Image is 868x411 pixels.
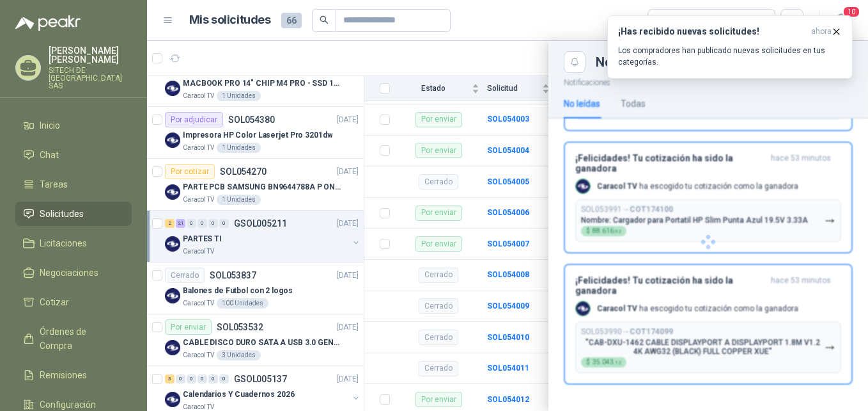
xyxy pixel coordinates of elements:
a: Remisiones [15,363,132,387]
span: 10 [842,6,860,18]
div: Todas [656,13,683,28]
span: Inicio [40,118,60,133]
a: Solicitudes [15,202,132,226]
span: Remisiones [40,368,87,382]
span: Órdenes de Compra [40,325,120,353]
a: Cotizar [15,290,132,314]
span: Solicitudes [40,207,84,221]
a: Órdenes de Compra [15,319,132,358]
span: Cotizar [40,295,69,309]
span: 66 [281,13,302,28]
a: Inicio [15,113,132,138]
a: Negociaciones [15,261,132,285]
h1: Mis solicitudes [189,11,271,29]
a: Licitaciones [15,231,132,255]
span: search [320,15,329,24]
button: ¡Has recibido nuevas solicitudes!ahora Los compradores han publicado nuevas solicitudes en tus ca... [607,15,853,79]
h3: ¡Has recibido nuevas solicitudes! [618,26,806,37]
a: Tareas [15,172,132,197]
span: ahora [811,26,832,37]
a: Chat [15,143,132,167]
span: Negociaciones [40,266,98,280]
div: Notificaciones [596,56,853,68]
p: [PERSON_NAME] [PERSON_NAME] [49,46,132,64]
img: Logo peakr [15,15,81,31]
p: Los compradores han publicado nuevas solicitudes en tus categorías. [618,45,842,68]
span: Tareas [40,177,68,191]
button: 10 [830,9,853,32]
button: Close [564,51,585,73]
span: Licitaciones [40,236,87,250]
span: Chat [40,148,59,162]
p: SITECH DE [GEOGRAPHIC_DATA] SAS [49,67,132,90]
